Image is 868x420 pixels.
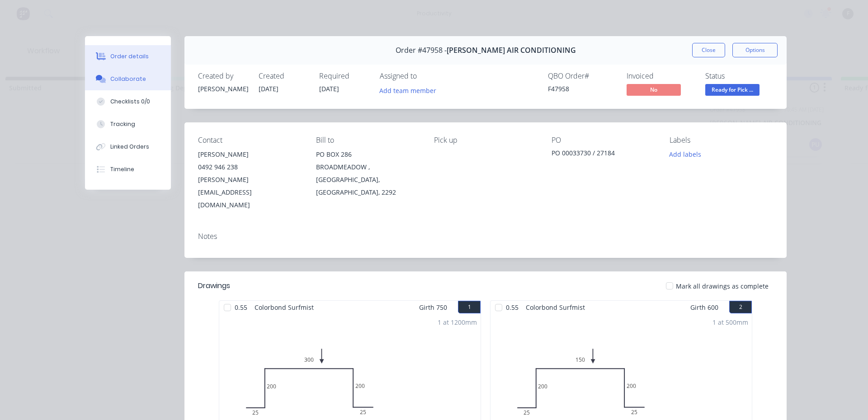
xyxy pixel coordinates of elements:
[552,136,655,145] div: PO
[316,136,420,145] div: Bill to
[198,280,230,291] div: Drawings
[375,84,441,96] button: Add team member
[447,46,576,55] span: [PERSON_NAME] AIR CONDITIONING
[85,113,171,135] button: Tracking
[705,84,759,98] button: Ready for Pick ...
[627,72,694,80] div: Invoiced
[522,301,589,314] span: Colorbond Surfmist
[319,72,369,80] div: Required
[502,301,522,314] span: 0.55
[676,281,769,291] span: Mark all drawings as complete
[316,148,420,199] div: PO BOX 286BROADMEADOW , [GEOGRAPHIC_DATA], [GEOGRAPHIC_DATA], 2292
[419,301,447,314] span: Girth 750
[705,84,759,95] span: Ready for Pick ...
[665,148,706,160] button: Add labels
[198,84,248,93] div: [PERSON_NAME]
[251,301,317,314] span: Colorbond Surfmist
[690,301,718,314] span: Girth 600
[198,72,248,80] div: Created by
[110,120,135,128] div: Tracking
[692,43,725,57] button: Close
[85,68,171,90] button: Collaborate
[438,317,477,327] div: 1 at 1200mm
[198,161,302,173] div: 0492 946 238
[110,52,149,61] div: Order details
[316,161,420,199] div: BROADMEADOW , [GEOGRAPHIC_DATA], [GEOGRAPHIC_DATA], 2292
[198,148,302,211] div: [PERSON_NAME]0492 946 238[PERSON_NAME][EMAIL_ADDRESS][DOMAIN_NAME]
[259,72,308,80] div: Created
[319,84,339,93] span: [DATE]
[198,232,773,241] div: Notes
[110,98,150,106] div: Checklists 0/0
[316,148,420,161] div: PO BOX 286
[198,136,302,145] div: Contact
[396,46,447,55] span: Order #47958 -
[552,148,655,161] div: PO 00033730 / 27184
[548,84,616,93] div: F47958
[231,301,251,314] span: 0.55
[110,75,146,83] div: Collaborate
[85,90,171,113] button: Checklists 0/0
[548,72,616,80] div: QBO Order #
[259,84,278,93] span: [DATE]
[712,317,748,327] div: 1 at 500mm
[458,301,481,313] button: 1
[380,72,470,80] div: Assigned to
[732,43,778,57] button: Options
[85,135,171,158] button: Linked Orders
[627,84,681,95] span: No
[705,72,773,80] div: Status
[380,84,441,96] button: Add team member
[198,148,302,161] div: [PERSON_NAME]
[729,301,752,313] button: 2
[434,136,538,145] div: Pick up
[85,158,171,181] button: Timeline
[110,143,149,151] div: Linked Orders
[85,45,171,68] button: Order details
[670,136,773,145] div: Labels
[110,165,134,173] div: Timeline
[198,173,302,211] div: [PERSON_NAME][EMAIL_ADDRESS][DOMAIN_NAME]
